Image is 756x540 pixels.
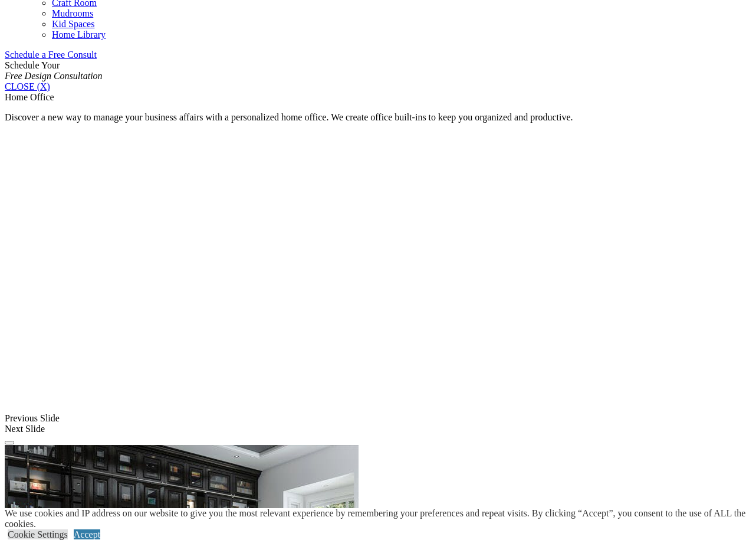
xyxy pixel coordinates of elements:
[5,71,103,81] em: Free Design Consultation
[5,92,54,102] span: Home Office
[5,60,103,81] span: Schedule Your
[74,529,100,539] a: Accept
[5,441,14,444] button: Click here to pause slide show
[52,30,106,40] a: Home Library
[8,529,68,539] a: Cookie Settings
[5,413,751,424] div: Previous Slide
[5,508,756,529] div: We use cookies and IP address on our website to give you the most relevant experience by remember...
[5,112,751,123] p: Discover a new way to manage your business affairs with a personalized home office. We create off...
[52,8,93,18] a: Mudrooms
[5,81,50,91] a: CLOSE (X)
[5,424,751,434] div: Next Slide
[52,19,94,29] a: Kid Spaces
[5,50,97,60] a: Schedule a Free Consult (opens a dropdown menu)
